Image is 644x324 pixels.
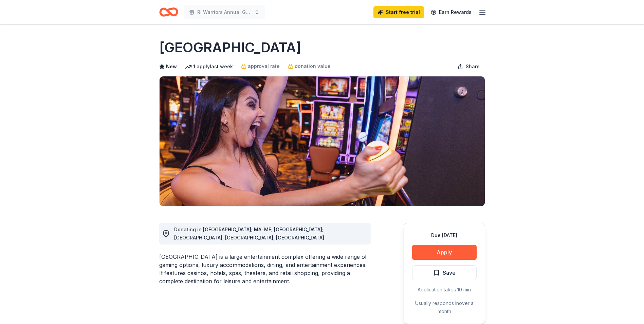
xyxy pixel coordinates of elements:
[174,227,324,240] span: Donating in [GEOGRAPHIC_DATA]; MA; ME; [GEOGRAPHIC_DATA]; [GEOGRAPHIC_DATA]; [GEOGRAPHIC_DATA]; [...
[197,8,252,16] span: RI Warriors Annual Golf Tournament
[185,62,233,71] div: 1 apply last week
[248,62,280,70] span: approval rate
[412,299,477,316] div: Usually responds in over a month
[159,253,371,285] div: [GEOGRAPHIC_DATA] is a large entertainment complex offering a wide range of gaming options, luxur...
[373,6,424,18] a: Start free trial
[412,231,477,239] div: Due [DATE]
[427,6,476,18] a: Earn Rewards
[159,38,301,57] h1: [GEOGRAPHIC_DATA]
[452,60,485,73] button: Share
[412,265,477,280] button: Save
[466,62,480,71] span: Share
[160,76,485,206] img: Image for Foxwoods Resort Casino
[166,62,177,71] span: New
[443,268,456,277] span: Save
[159,4,178,20] a: Home
[184,5,265,19] button: RI Warriors Annual Golf Tournament
[288,62,331,70] a: donation value
[412,286,477,294] div: Application takes 10 min
[412,245,477,260] button: Apply
[295,62,331,70] span: donation value
[241,62,280,70] a: approval rate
